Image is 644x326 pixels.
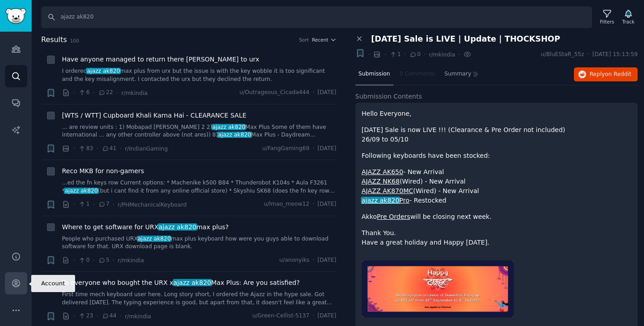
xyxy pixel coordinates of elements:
[62,67,336,83] a: I orderedajazz ak820max plus from urx but the issue is with the key wobble it is too significant ...
[113,200,114,209] span: ·
[592,51,638,59] span: [DATE] 15:13:59
[574,67,638,82] button: Replyon Reddit
[62,166,144,176] a: Reco MKB for non-gamers
[361,197,400,204] span: ajazz ak820
[41,6,592,28] input: Search Keyword
[73,200,75,209] span: ·
[98,89,113,97] span: 22
[313,256,314,265] span: ·
[587,51,589,59] span: ·
[458,50,460,59] span: ·
[93,255,95,265] span: ·
[313,312,314,320] span: ·
[429,52,455,58] span: r/mkindia
[78,200,90,208] span: 1
[600,19,614,25] div: Filters
[93,88,95,98] span: ·
[98,256,109,265] span: 5
[118,257,144,264] span: r/mkindia
[240,89,310,97] span: u/Outrageous_Cicada444
[312,37,328,43] span: Recent
[313,200,314,208] span: ·
[102,145,117,153] span: 41
[5,8,26,24] img: GummySearch logo
[371,34,560,44] span: [DATE] Sale is LIVE | Update | THOCKSHOP
[362,197,410,204] a: ajazz ak820Pro
[362,151,632,161] p: Following keyboards have been stocked:
[362,187,413,194] a: AJAZZ AK870MC
[362,228,632,247] p: Thank You. Have a great holiday and Happy [DATE].
[73,144,75,153] span: ·
[622,19,635,25] div: Track
[384,50,386,59] span: ·
[590,71,631,79] span: Reply
[317,89,336,97] span: [DATE]
[355,92,422,101] span: Submission Contents
[362,167,632,205] p: - New Arrival (Wired) - New Arrival (Wired) - New Arrival - Restocked
[125,146,168,152] span: r/IndianGaming
[317,312,336,320] span: [DATE]
[118,202,186,208] span: r/PHMechanicalKeyboard
[86,68,121,74] span: ajazz ak820
[217,132,252,138] span: ajazz ak820
[317,145,336,153] span: [DATE]
[62,222,229,232] a: Where to get software for URXajazz ak820max plus?
[41,34,67,46] span: Results
[317,256,336,265] span: [DATE]
[212,124,246,130] span: ajazz ak820
[137,236,172,242] span: ajazz ak820
[299,37,309,43] div: Sort
[62,111,246,120] a: [WTS / WTT] Cupboard Khali Karna Hai - CLEARANCE SALE
[264,200,309,208] span: u/lmao_meow12
[96,312,98,321] span: ·
[62,278,300,288] span: To everyone who bought the URX x Max Plus: Are you satisfied?
[125,313,151,320] span: r/mkindia
[113,255,114,265] span: ·
[619,8,638,27] button: Track
[62,179,336,195] a: ...ed the fn keys row Current options: * Machenike k500 B84 * Thunderobot K104s * Aula F3261 *aja...
[359,70,390,78] span: Submission
[62,278,300,288] a: To everyone who bought the URX xajazz ak820Max Plus: Are you satisfied?
[173,279,212,286] span: ajazz ak820
[116,88,118,98] span: ·
[62,235,336,251] a: People who purchased URXajazz ak820max plus keyboard how were you guys able to download software ...
[121,90,147,96] span: r/mkindia
[362,125,632,144] p: [DATE] Sale is now LIVE !!! (Clearance & Pre Order not included) 26/09 to 05/10
[252,312,310,320] span: u/Green-Cellist-5137
[78,89,90,97] span: 6
[445,70,471,78] span: Summary
[313,89,314,97] span: ·
[73,255,75,265] span: ·
[409,51,421,59] span: 0
[78,256,90,265] span: 0
[120,312,122,321] span: ·
[98,200,109,208] span: 7
[362,260,514,317] img: Dussehra Sale is LIVE | Update | THOCKSHOP
[78,145,93,153] span: 83
[73,312,75,321] span: ·
[262,145,309,153] span: u/FangGaming69
[362,212,632,222] p: Akko will be closing next week.
[78,312,93,320] span: 23
[62,291,336,307] a: First time mech keyboard user here. Long story short, I ordered the Ajazz in the hype sale. Got d...
[62,123,336,139] a: ... are review units : 1) Mobapad [PERSON_NAME] 2 2)ajazz ak820Max Plus Some of them have interna...
[362,109,632,118] p: Hello Everyone,
[404,50,406,59] span: ·
[317,200,336,208] span: [DATE]
[541,51,584,59] span: u/BluEStaR_55z
[362,168,403,175] a: AJAZZ AK650
[70,38,79,43] span: 100
[62,55,259,64] a: Have anyone managed to return there [PERSON_NAME] to urx
[158,223,197,231] span: ajazz ak820
[62,222,229,232] span: Where to get software for URX max plus?
[424,50,426,59] span: ·
[96,144,98,153] span: ·
[64,188,99,194] span: ajazz ak820
[102,312,117,320] span: 44
[93,200,95,209] span: ·
[120,144,122,153] span: ·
